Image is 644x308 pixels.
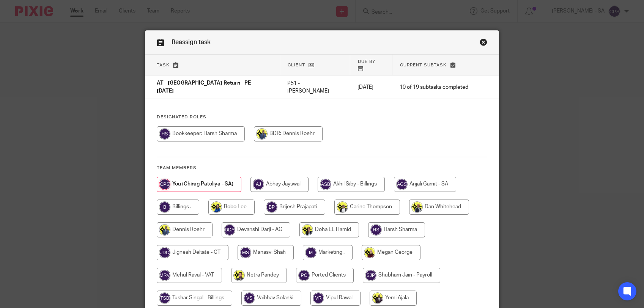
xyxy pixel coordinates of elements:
h4: Team members [157,165,487,171]
span: Reassign task [172,39,211,45]
span: Task [157,63,170,67]
span: AT - [GEOGRAPHIC_DATA] Return - PE [DATE] [157,81,251,94]
a: Close this dialog window [480,38,487,49]
p: [DATE] [357,83,384,91]
span: Current subtask [400,63,447,67]
span: Due by [358,60,375,64]
h4: Designated Roles [157,114,487,120]
p: P51 - [PERSON_NAME] [287,80,342,95]
td: 10 of 19 subtasks completed [392,75,476,99]
span: Client [288,63,305,67]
